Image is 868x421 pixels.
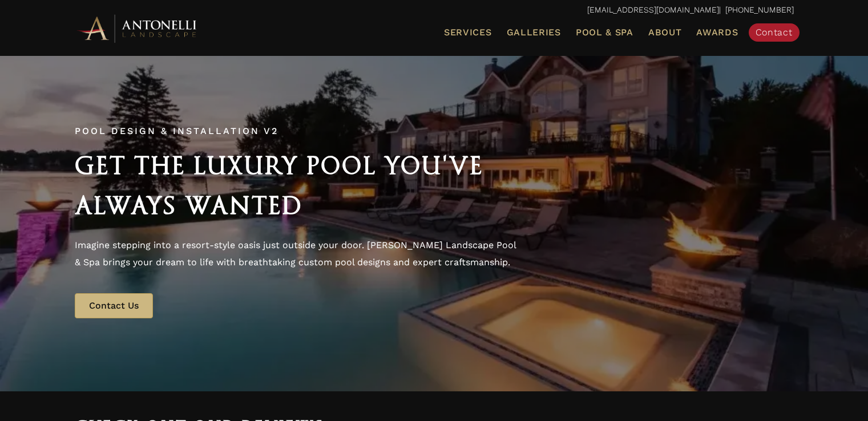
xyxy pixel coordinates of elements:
[756,27,793,38] span: Contact
[75,3,794,18] p: | [PHONE_NUMBER]
[75,126,278,136] span: Pool Design & Installation v2
[75,240,516,268] span: Imagine stepping into a resort-style oasis just outside your door. [PERSON_NAME] Landscape Pool &...
[75,151,483,220] span: Get the Luxury Pool You've Always Wanted
[89,300,139,311] span: Contact Us
[587,5,719,14] a: [EMAIL_ADDRESS][DOMAIN_NAME]
[644,25,687,40] a: About
[692,25,742,40] a: Awards
[576,27,633,38] span: Pool & Spa
[648,28,682,37] span: About
[75,13,200,44] img: Antonelli Horizontal Logo
[507,27,561,38] span: Galleries
[749,23,800,42] a: Contact
[571,25,638,40] a: Pool & Spa
[696,27,738,38] span: Awards
[444,28,492,37] span: Services
[75,293,153,318] a: Contact Us
[439,25,496,40] a: Services
[502,25,566,40] a: Galleries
